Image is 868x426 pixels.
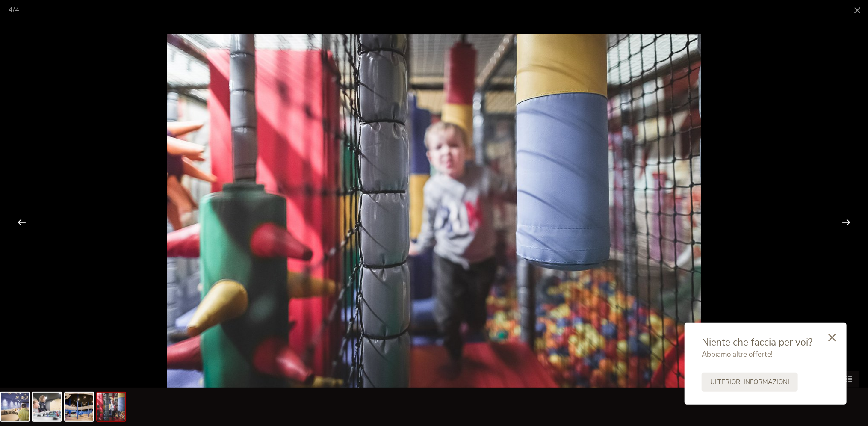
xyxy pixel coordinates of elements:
img: csm_110_A_L__c_KOTTERSTEGER_181107_KOT_7283_b9e20829a3.jpg [97,393,125,421]
img: csm_082_A_L__c_KOTTERSTEGER_181107_KOT_6883_5023705b0f.jpg [33,393,61,421]
a: Ulteriori informazioni [702,373,798,392]
span: 4 [9,5,13,15]
span: 4 [15,5,19,15]
img: csm_110_A_L__c_KOTTERSTEGER_181107_KOT_7283_1f66544c6a.jpg [167,34,701,390]
img: csm_079_A_L__c_KOTTERSTEGER_181107_KOT_8649_cb5906af08.jpg [1,393,29,421]
span: Abbiamo altre offerte! [702,349,773,359]
span: Ulteriori informazioni [710,378,789,387]
img: csm_8_Family_Spa_2_a161b42b83.jpg [65,393,93,421]
span: Niente che faccia per voi? [702,336,812,349]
